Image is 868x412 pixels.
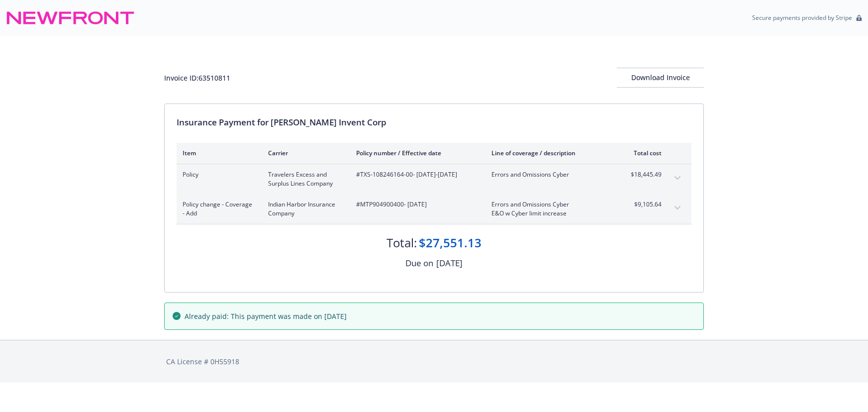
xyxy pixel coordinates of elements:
div: $27,551.13 [419,234,482,251]
button: expand content [670,200,685,216]
span: #MTP904900400 - [DATE] [356,200,476,209]
span: E&O w Cyber limit increase [491,209,608,218]
div: Download Invoice [617,68,704,87]
div: CA License # 0H55918 [166,356,702,367]
span: Policy [183,170,252,179]
div: Item [183,149,252,157]
span: $9,105.64 [624,200,662,209]
span: Indian Harbor Insurance Company [268,200,340,218]
span: Travelers Excess and Surplus Lines Company [268,170,340,188]
div: Due on [405,257,433,270]
span: Errors and Omissions CyberE&O w Cyber limit increase [491,200,608,218]
div: [DATE] [436,257,463,270]
div: Line of coverage / description [491,149,608,157]
div: Carrier [268,149,340,157]
span: Errors and Omissions Cyber [491,200,608,209]
div: Total: [386,234,417,251]
div: PolicyTravelers Excess and Surplus Lines Company#TXS-108246164-00- [DATE]-[DATE]Errors and Omissi... [177,164,691,194]
div: Policy number / Effective date [356,149,476,157]
div: Invoice ID: 63510811 [164,73,230,83]
span: #TXS-108246164-00 - [DATE]-[DATE] [356,170,476,179]
span: $18,445.49 [624,170,662,179]
span: Policy change - Coverage - Add [183,200,252,218]
span: Errors and Omissions Cyber [491,170,608,179]
button: Download Invoice [617,68,704,88]
p: Secure payments provided by Stripe [752,13,852,22]
div: Policy change - Coverage - AddIndian Harbor Insurance Company#MTP904900400- [DATE]Errors and Omis... [177,194,691,224]
button: expand content [670,170,685,186]
span: Already paid: This payment was made on [DATE] [185,311,347,321]
div: Total cost [624,149,662,157]
div: Insurance Payment for [PERSON_NAME] Invent Corp [177,116,691,129]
